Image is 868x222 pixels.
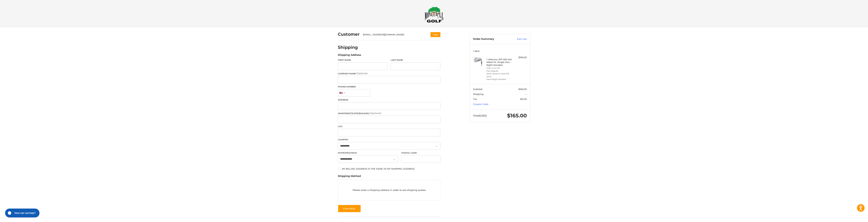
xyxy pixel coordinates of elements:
[338,174,361,180] legend: Shipping Method
[473,93,483,95] span: Shipping
[840,213,868,222] iframe: Google Customer Reviews
[401,151,441,154] label: Postal Code
[338,151,398,154] label: State/Province
[425,7,443,23] img: Maple Hill Golf
[3,207,40,219] iframe: Gorgias live chat messenger
[486,78,512,81] li: Hand Right-Handed
[486,70,512,72] li: Flex Regular
[473,114,487,117] span: Total (USD)
[431,32,440,37] button: Edit
[486,67,512,70] li: Club 4 Iron 22°
[391,59,440,62] label: Last Name
[338,98,440,101] label: Address
[363,33,424,36] div: [EMAIL_ADDRESS][DOMAIN_NAME]
[338,187,440,193] p: Please enter a shipping address in order to see shipping quotes
[338,72,440,75] label: Company Name
[338,112,440,115] label: Apartment/Suite/Building
[507,112,527,119] span: $165.00
[525,93,527,95] span: --
[473,88,483,91] span: Subtotal
[338,85,440,88] label: Phone Number
[338,167,440,170] label: My billing address is the same as my shipping address.
[486,72,512,78] li: Shaft Dynamic Gold 105 Steel
[338,89,346,97] div: United States: +1
[486,58,512,66] h4: 1 x Mizuno JPX 925 Hot Metal HL Single Iron - Right Handed
[370,112,381,114] small: (Optional)
[473,103,488,105] a: Coupon Code
[338,45,358,50] h2: Shipping
[510,37,527,41] a: Edit Cart
[473,37,510,41] h3: Order Summary
[473,50,527,52] h3: 1 Item
[338,138,440,141] label: Country
[518,88,527,91] span: $165.00
[338,53,361,59] legend: Shipping Address
[473,98,477,100] span: Tax
[356,72,368,75] small: (Optional)
[338,205,361,212] button: Continue
[338,59,387,62] label: First Name
[513,56,527,59] div: $165.00
[338,32,360,37] h2: Customer
[338,125,440,128] label: City
[520,98,527,100] span: $0.00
